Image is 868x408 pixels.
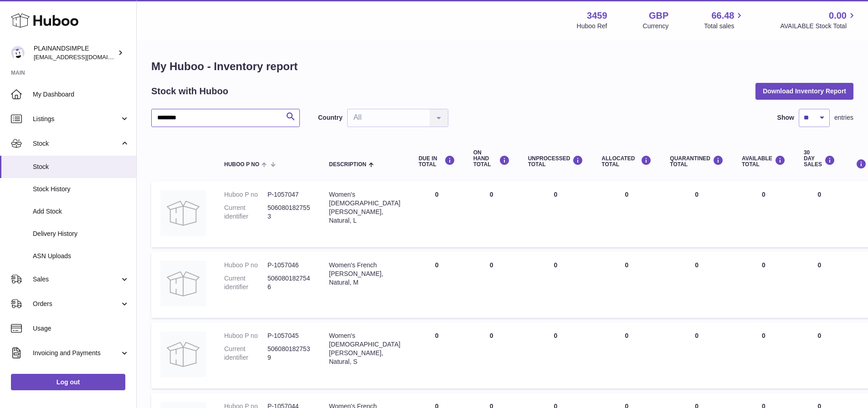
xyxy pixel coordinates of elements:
[780,22,857,31] span: AVAILABLE Stock Total
[780,10,857,31] a: 0.00 AVAILABLE Stock Total
[267,331,311,340] dd: P-1057045
[804,150,835,168] div: 30 DAY SALES
[733,322,795,388] td: 0
[410,322,464,388] td: 0
[329,331,401,366] div: Women's [DEMOGRAPHIC_DATA] [PERSON_NAME], Natural, S
[473,150,510,168] div: ON HAND Total
[267,204,311,221] dd: 5060801827553
[33,139,120,148] span: Stock
[33,324,129,333] span: Usage
[34,44,116,61] div: PLAINANDSIMPLE
[695,261,699,269] span: 0
[670,155,724,168] div: QUARANTINED Total
[464,252,519,318] td: 0
[795,181,844,247] td: 0
[795,252,844,318] td: 0
[649,10,668,22] strong: GBP
[33,300,120,308] span: Orders
[519,322,593,388] td: 0
[267,274,311,291] dd: 5060801827546
[519,252,593,318] td: 0
[528,155,584,168] div: UNPROCESSED Total
[33,115,120,123] span: Listings
[704,10,745,31] a: 66.48 Total sales
[329,162,366,168] span: Description
[33,90,129,99] span: My Dashboard
[601,155,652,168] div: ALLOCATED Total
[464,322,519,388] td: 0
[224,261,267,270] dt: Huboo P no
[33,349,120,357] span: Invoicing and Payments
[733,252,795,318] td: 0
[329,261,401,287] div: Women's French [PERSON_NAME], Natural, M
[11,46,25,60] img: internalAdmin-3459@internal.huboo.com
[224,331,267,340] dt: Huboo P no
[34,53,134,61] span: [EMAIL_ADDRESS][DOMAIN_NAME]
[224,274,267,291] dt: Current identifier
[643,22,669,31] div: Currency
[160,261,206,306] img: product image
[224,162,259,168] span: Huboo P no
[224,204,267,221] dt: Current identifier
[329,190,401,225] div: Women's [DEMOGRAPHIC_DATA] [PERSON_NAME], Natural, L
[33,229,129,238] span: Delivery History
[733,181,795,247] td: 0
[267,190,311,199] dd: P-1057047
[755,83,853,99] button: Download Inventory Report
[834,113,853,122] span: entries
[410,252,464,318] td: 0
[587,10,607,22] strong: 3459
[829,10,847,22] span: 0.00
[160,331,206,377] img: product image
[410,181,464,247] td: 0
[318,113,343,122] label: Country
[695,332,699,339] span: 0
[777,113,794,122] label: Show
[224,190,267,199] dt: Huboo P no
[160,190,206,236] img: product image
[151,59,853,74] h1: My Huboo - Inventory report
[592,252,661,318] td: 0
[267,345,311,362] dd: 5060801827539
[742,155,786,168] div: AVAILABLE Total
[33,207,129,216] span: Add Stock
[695,191,699,198] span: 0
[33,252,129,260] span: ASN Uploads
[704,22,745,31] span: Total sales
[224,345,267,362] dt: Current identifier
[519,181,593,247] td: 0
[151,85,228,97] h2: Stock with Huboo
[11,374,125,390] a: Log out
[592,181,661,247] td: 0
[33,185,129,194] span: Stock History
[464,181,519,247] td: 0
[33,275,120,284] span: Sales
[577,22,607,31] div: Huboo Ref
[711,10,734,22] span: 66.48
[592,322,661,388] td: 0
[419,155,455,168] div: DUE IN TOTAL
[267,261,311,270] dd: P-1057046
[33,163,129,171] span: Stock
[795,322,844,388] td: 0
